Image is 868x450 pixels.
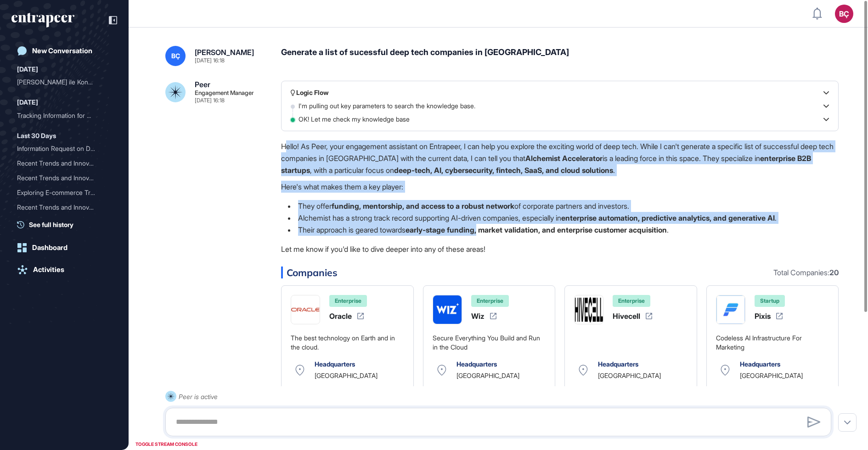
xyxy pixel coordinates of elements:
div: Recent Trends and Innovations in Glass Manufacturing and Consumer Goods Design [17,200,112,215]
div: Tracking Information for Spar, ALDI, Lidl, and Carrefour [17,108,112,123]
div: Exploring E-commerce Tren... [17,185,104,200]
button: BÇ [835,5,853,23]
div: [DATE] 16:18 [195,98,225,103]
strong: deep-tech, AI, cybersecurity, fintech, SaaS, and cloud solutions [394,166,613,175]
span: See full history [29,220,73,229]
li: They offer of corporate partners and investors. [281,200,839,212]
div: Codeless AI Infrastructure For Marketing [716,333,829,351]
div: [DATE] [17,64,38,75]
div: Information Request on De... [17,141,104,156]
div: Wiz [471,312,485,320]
p: I'm pulling out key parameters to search the knowledge base. [299,101,485,111]
a: See full history [17,220,117,229]
div: Recent Trends and Innovat... [17,156,104,171]
img: Oracle-logo [291,308,320,311]
div: Headquarters [315,361,355,368]
div: Logic Flow [291,88,329,97]
div: Enterprise [471,295,509,307]
p: OK! Let me check my knowledge base [299,115,419,124]
p: Here's what makes them a key player: [281,181,839,193]
div: Last 30 Days [17,130,56,141]
div: Headquarters [598,361,638,368]
div: The best technology on Earth and in the cloud. [291,333,404,351]
b: 20 [829,268,839,277]
div: Recent Trends and Innovations in E-commerce: Personalization, AI, AR/VR, and Sustainable Digital ... [17,156,112,171]
a: New Conversation [11,42,117,60]
div: Peer is active [179,391,218,402]
img: Hivecell-logo [575,295,603,324]
a: Activities [11,261,117,279]
a: Dashboard [11,239,117,257]
div: Enterprise [613,295,650,307]
li: Their approach is geared towards . [281,224,839,236]
div: Engagement Manager [195,90,254,96]
div: Exploring E-commerce Trends and Innovations for Şişecam: Digital Customer Experience, Omnichannel... [17,185,112,200]
span: BÇ [171,52,180,60]
div: Generate a list of sucessful deep tech companies in [GEOGRAPHIC_DATA] [281,46,839,66]
div: TOGGLE STREAM CONSOLE [133,439,200,450]
div: Tracking Information for ... [17,108,104,123]
div: Startup [755,295,785,307]
div: Recent Trends and Innovat... [17,171,104,185]
div: [PERSON_NAME] ile Konuşma İsteği [17,75,104,89]
div: [GEOGRAPHIC_DATA] [740,372,803,379]
div: Enterprise [329,295,367,307]
div: Hivecell [613,312,640,320]
p: Hello! As Peer, your engagement assistant on Entrapeer, I can help you explore the exciting world... [281,140,839,176]
div: Dashboard [32,244,68,252]
div: Activities [33,266,64,274]
div: Peer [195,81,210,88]
div: Recent Trends and Innovations in E-commerce: AI, AR/VR, Personalization, and Sustainability [17,171,112,185]
div: Headquarters [457,361,497,368]
div: Secure Everything You Build and Run in the Cloud [433,333,546,351]
strong: early-stage funding, market validation, and enterprise customer acquisition [406,225,667,234]
div: Information Request on Deva Holding [17,141,112,156]
div: Reese ile Konuşma İsteği [17,75,112,89]
div: [GEOGRAPHIC_DATA] [457,372,519,379]
div: Pixis [755,312,771,320]
img: Wiz-logo [433,295,462,324]
div: New Conversation [32,47,92,55]
strong: funding, mentorship, and access to a robust network [332,201,514,211]
img: Pixis-logo [716,295,745,324]
p: Let me know if you'd like to dive deeper into any of these areas! [281,243,839,255]
div: [DATE] [17,97,38,108]
li: Alchemist has a strong track record supporting AI-driven companies, especially in . [281,212,839,224]
div: [DATE] 16:18 [195,58,225,63]
div: Companies [281,267,839,278]
div: [GEOGRAPHIC_DATA] [315,372,378,379]
div: [PERSON_NAME] [195,49,254,56]
div: Total Companies: [773,269,839,276]
strong: enterprise automation, predictive analytics, and generative AI [561,213,775,222]
strong: Alchemist Accelerator [525,154,603,163]
div: entrapeer-logo [11,13,74,28]
div: Oracle [329,312,352,320]
div: Headquarters [740,361,780,368]
div: [GEOGRAPHIC_DATA] [598,372,661,379]
div: Recent Trends and Innovat... [17,200,104,215]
